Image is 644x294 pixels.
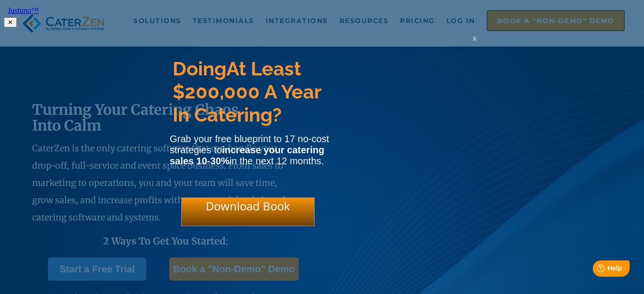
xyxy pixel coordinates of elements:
[173,57,226,80] span: Doing
[170,145,324,166] strong: increase your catering sales 10-30%
[206,198,290,214] span: Download Book
[170,134,329,166] span: Grab your free blueprint to 17 no-cost strategies to in the next 12 months.
[4,17,17,27] button: ✕
[473,34,477,43] span: x
[173,57,321,126] span: At Least $200,000 A Year In Catering?
[559,257,633,283] iframe: Help widget launcher
[467,34,482,53] div: x
[181,197,315,226] div: Download Book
